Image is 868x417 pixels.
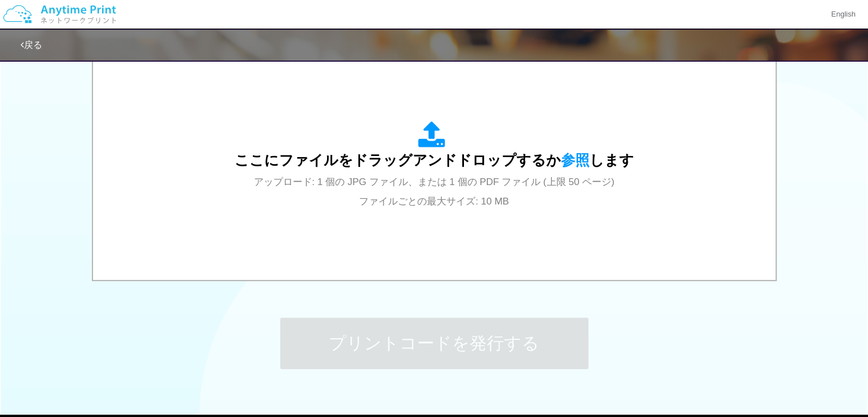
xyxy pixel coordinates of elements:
[254,177,615,207] span: アップロード: 1 個の JPG ファイル、または 1 個の PDF ファイル (上限 50 ページ) ファイルごとの最大サイズ: 10 MB
[280,318,588,369] button: プリントコードを発行する
[235,152,634,168] span: ここにファイルをドラッグアンドドロップするか します
[561,152,590,168] span: 参照
[21,40,42,50] a: 戻る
